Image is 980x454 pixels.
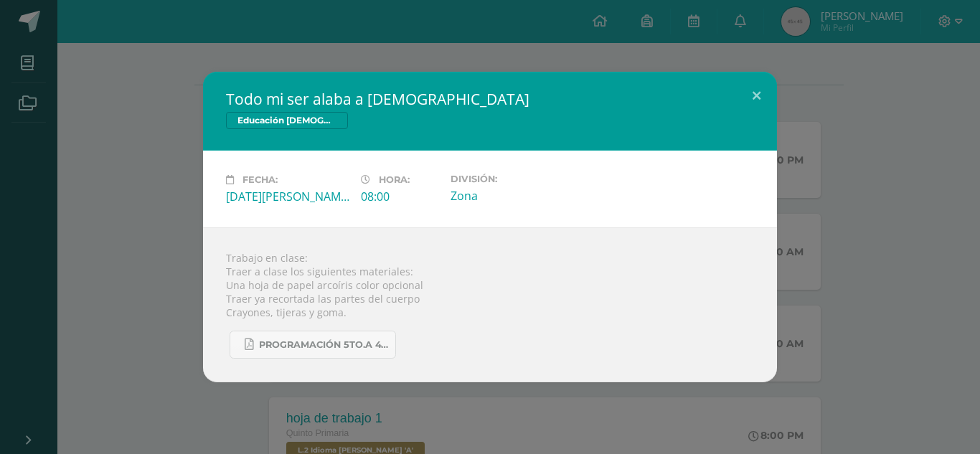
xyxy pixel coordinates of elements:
div: 08:00 [361,189,439,204]
h2: Todo mi ser alaba a [DEMOGRAPHIC_DATA] [226,89,754,109]
a: Programación 5to.A 4ta. Unidad 2025.pdf [230,331,396,359]
span: Programación 5to.A 4ta. Unidad 2025.pdf [259,339,388,351]
div: [DATE][PERSON_NAME] [226,189,349,204]
div: Trabajo en clase: Traer a clase los siguientes materiales: Una hoja de papel arcoíris color opcio... [203,227,777,382]
span: Educación [DEMOGRAPHIC_DATA] [226,112,348,129]
div: Zona [451,188,574,204]
span: Fecha: [242,174,278,185]
label: División: [451,174,574,184]
button: Close (Esc) [736,72,777,120]
span: Hora: [379,174,410,185]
